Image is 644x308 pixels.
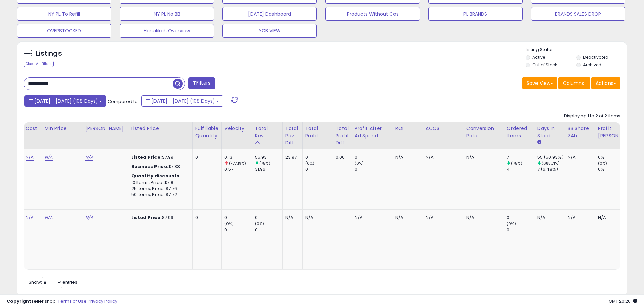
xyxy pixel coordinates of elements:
div: Days In Stock [537,125,562,139]
div: 55 (50.93%) [537,154,565,160]
div: N/A [395,154,418,160]
div: 4 [507,166,534,172]
div: N/A [305,215,328,221]
div: N/A [426,215,458,221]
div: [PERSON_NAME] [85,125,125,132]
button: Filters [188,77,215,89]
div: 0 [507,215,534,221]
div: 0 [507,227,534,233]
small: (75%) [259,161,270,166]
button: Hanukkah Overview [120,24,214,38]
div: BB Share 24h. [568,125,592,139]
div: N/A [568,215,590,221]
div: N/A [466,215,499,221]
a: N/A [45,154,53,161]
div: 55.93 [255,154,282,160]
div: 0 [255,215,282,221]
div: 0 [305,154,333,160]
button: YCB VIEW [222,24,317,38]
a: N/A [26,154,34,161]
div: 0 [224,215,252,221]
div: N/A [285,215,297,221]
div: Min Price [45,125,79,132]
button: [DATE] Dashboard [222,7,317,21]
div: 0% [598,154,641,160]
b: Quantity discounts [131,173,180,179]
div: Total Profit Diff. [336,125,349,146]
div: $7.99 [131,215,187,221]
span: [DATE] - [DATE] (108 Days) [34,98,98,104]
div: ACOS [426,125,460,132]
small: (-77.19%) [229,161,246,166]
div: 7 (6.48%) [537,166,565,172]
div: 0 [255,227,282,233]
div: Profit [PERSON_NAME] [598,125,638,139]
b: Listed Price: [131,154,162,160]
div: N/A [537,215,559,221]
div: Conversion Rate [466,125,501,139]
small: Days In Stock. [537,139,541,145]
small: (0%) [355,161,364,166]
div: 10 Items, Price: $7.8 [131,180,187,186]
span: Show: entries [29,279,77,285]
div: 0 [224,227,252,233]
div: Velocity [224,125,249,132]
div: N/A [426,154,458,160]
a: Privacy Policy [88,298,117,304]
button: Actions [591,77,620,89]
span: Columns [563,80,584,87]
div: ROI [395,125,420,132]
label: Deactivated [583,54,609,60]
div: 7 [507,154,534,160]
small: (0%) [224,221,234,227]
div: seller snap | | [7,298,117,305]
div: 0 [305,166,333,172]
div: 0 [355,166,392,172]
small: (0%) [598,161,607,166]
a: N/A [85,154,93,161]
small: (0%) [255,221,264,227]
button: Products Without Cos [325,7,420,21]
small: (0%) [305,161,315,166]
label: Active [532,54,545,60]
div: Clear All Filters [24,61,54,67]
div: 0 [195,215,216,221]
label: Archived [583,62,601,68]
button: PL BRANDS [428,7,523,21]
div: Total Rev. Diff. [285,125,300,146]
div: Listed Price [131,125,190,132]
div: Total Rev. [255,125,280,139]
div: 0.13 [224,154,252,160]
div: 25 Items, Price: $7.76 [131,186,187,192]
button: NY PL To Refill [17,7,111,21]
div: N/A [466,154,499,160]
button: Save View [522,77,557,89]
div: $7.83 [131,164,187,170]
small: (75%) [511,161,522,166]
div: 23.97 [285,154,297,160]
div: 50 Items, Price: $7.72 [131,192,187,198]
button: OVERSTOCKED [17,24,111,38]
div: Cost [26,125,39,132]
span: [DATE] - [DATE] (108 Days) [151,98,215,104]
div: 0 [195,154,216,160]
div: 0% [598,166,641,172]
a: N/A [85,214,93,221]
div: 31.96 [255,166,282,172]
div: N/A [395,215,418,221]
div: $7.99 [131,154,187,160]
a: N/A [45,214,53,221]
small: (0%) [507,221,516,227]
span: Compared to: [108,98,139,105]
div: Fulfillable Quantity [195,125,219,139]
a: Terms of Use [58,298,87,304]
div: N/A [355,215,387,221]
span: 2025-09-16 20:20 GMT [609,298,637,304]
div: Profit After Ad Spend [355,125,389,139]
div: 0.57 [224,166,252,172]
small: (685.71%) [542,161,560,166]
p: Listing States: [526,47,627,53]
div: N/A [598,215,636,221]
b: Business Price: [131,163,168,170]
button: BRANDS SALES DROP [531,7,625,21]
